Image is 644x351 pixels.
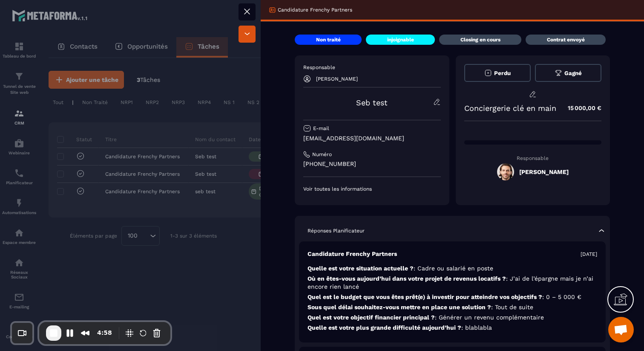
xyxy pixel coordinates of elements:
[535,64,601,82] button: Gagné
[308,324,597,332] p: Quelle est votre plus grande difficulté aujourd’hui ?
[608,317,634,342] div: Ouvrir le chat
[414,265,493,272] span: : Cadre ou salarié en poste
[542,293,581,300] span: : 0 – 5 000 €
[308,275,597,291] p: Où en êtes-vous aujourd’hui dans votre projet de revenus locatifs ?
[303,64,441,71] p: Responsable
[356,98,388,107] a: Seb test
[313,125,329,132] p: E-mail
[464,155,602,161] p: Responsable
[464,64,531,82] button: Perdu
[519,168,569,175] h5: [PERSON_NAME]
[491,304,533,310] span: : Tout de suite
[559,100,601,116] p: 15 000,00 €
[308,313,597,322] p: Quel est votre objectif financier principal ?
[435,314,544,321] span: : Générer un revenu complémentaire
[316,76,358,82] p: [PERSON_NAME]
[581,251,597,258] p: [DATE]
[312,151,332,158] p: Numéro
[308,303,597,311] p: Sous quel délai souhaitez-vous mettre en place une solution ?
[303,134,441,142] p: [EMAIL_ADDRESS][DOMAIN_NAME]
[464,104,556,113] p: Conciergerie clé en main
[308,264,597,273] p: Quelle est votre situation actuelle ?
[308,227,365,234] p: Réponses Planificateur
[564,70,582,76] span: Gagné
[303,160,441,168] p: [PHONE_NUMBER]
[303,186,441,192] p: Voir toutes les informations
[494,70,511,76] span: Perdu
[308,250,397,258] p: Candidature Frenchy Partners
[461,324,492,331] span: : blablabla
[308,293,597,301] p: Quel est le budget que vous êtes prêt(e) à investir pour atteindre vos objectifs ?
